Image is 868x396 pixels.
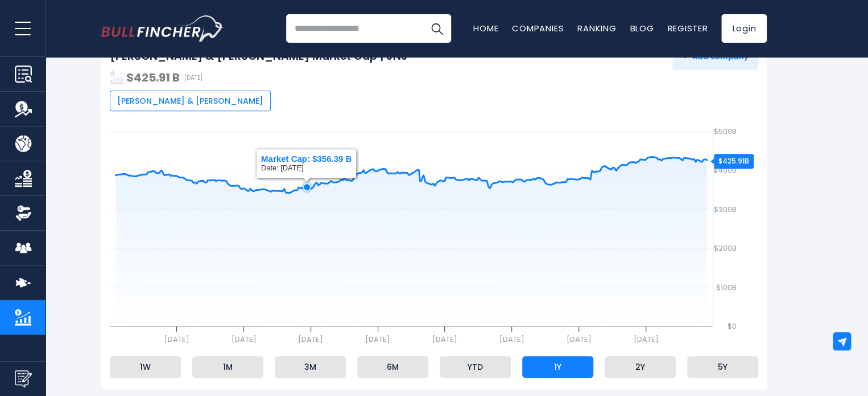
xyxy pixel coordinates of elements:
text: $100B [716,282,737,293]
div: $425.91B [714,154,754,169]
a: Go to homepage [101,15,224,42]
a: Register [667,22,708,34]
text: $500B [714,126,737,137]
text: [DATE] [499,334,524,345]
text: [DATE] [566,334,591,345]
li: 1M [192,356,263,378]
a: Companies [512,22,564,34]
a: Login [721,14,767,43]
h2: [PERSON_NAME] & [PERSON_NAME] Market Cap | JNJ [110,50,408,64]
a: Home [473,22,498,34]
strong: $425.91 B [126,70,180,85]
text: $300B [714,204,737,215]
button: Search [423,14,451,43]
span: Add company [682,51,749,62]
span: [DATE] [184,74,202,81]
li: 5Y [687,356,758,378]
text: $200B [714,243,737,254]
li: 1Y [522,356,593,378]
li: 2Y [605,356,676,378]
img: addasd [110,71,123,84]
li: YTD [440,356,511,378]
img: Ownership [15,205,32,222]
text: [DATE] [633,334,658,345]
text: $0 [728,321,737,332]
span: [PERSON_NAME] & [PERSON_NAME] [117,96,263,106]
img: Bullfincher logo [101,15,224,42]
a: Blog [630,22,654,34]
li: 1W [110,356,181,378]
li: 3M [275,356,346,378]
text: [DATE] [164,334,189,345]
text: $400B [713,165,737,175]
text: [DATE] [432,334,457,345]
text: [DATE] [232,334,257,345]
text: [DATE] [365,334,390,345]
a: Ranking [577,22,616,34]
text: [DATE] [298,334,323,345]
li: 6M [357,356,428,378]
